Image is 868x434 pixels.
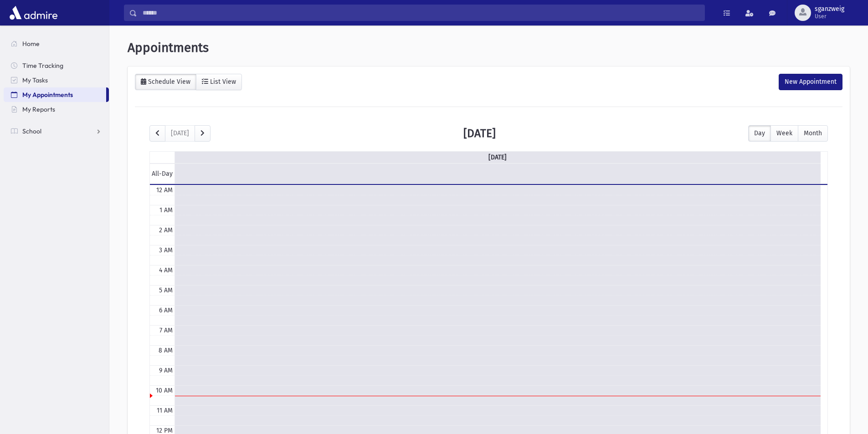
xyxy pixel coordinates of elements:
[154,386,175,395] div: 10 AM
[4,102,109,117] a: My Reports
[4,87,106,102] a: My Appointments
[798,125,828,142] button: Month
[158,205,175,215] div: 1 AM
[135,74,196,90] a: Schedule View
[22,105,55,113] span: My Reports
[4,124,109,138] a: School
[146,78,190,86] div: Schedule View
[4,36,109,51] a: Home
[157,306,175,315] div: 6 AM
[149,125,165,142] button: prev
[157,245,175,255] div: 3 AM
[22,91,73,99] span: My Appointments
[748,125,771,142] button: Day
[196,74,242,90] a: List View
[208,78,236,86] div: List View
[157,225,175,235] div: 2 AM
[4,58,109,73] a: Time Tracking
[158,326,175,335] div: 7 AM
[157,286,175,295] div: 5 AM
[157,346,175,355] div: 8 AM
[150,169,175,179] span: All-Day
[463,127,496,140] h2: [DATE]
[22,127,41,135] span: School
[22,40,40,48] span: Home
[815,13,844,20] span: User
[22,61,63,70] span: Time Tracking
[165,125,195,142] button: [DATE]
[4,73,109,87] a: My Tasks
[137,5,704,21] input: Search
[815,5,844,13] span: sganzweig
[770,125,798,142] button: Week
[154,185,175,195] div: 12 AM
[157,266,175,275] div: 4 AM
[128,40,209,55] span: Appointments
[779,74,842,90] div: New Appointment
[22,76,48,84] span: My Tasks
[195,125,211,142] button: next
[157,366,175,375] div: 9 AM
[487,152,508,163] a: [DATE]
[155,406,175,415] div: 11 AM
[7,4,60,22] img: AdmirePro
